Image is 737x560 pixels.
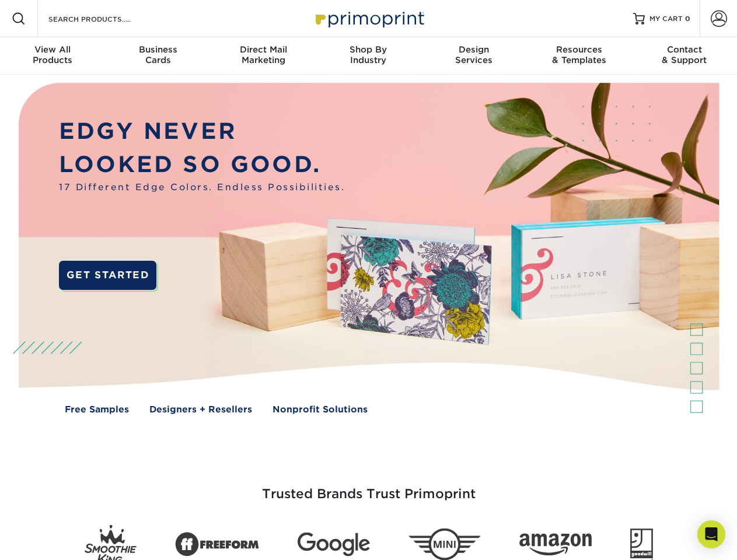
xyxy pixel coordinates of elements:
div: & Support [632,44,737,65]
input: SEARCH PRODUCTS..... [47,12,161,26]
img: Goodwill [630,528,653,560]
span: Business [105,44,210,55]
img: Primoprint [310,6,427,31]
span: 0 [685,15,690,23]
div: Marketing [211,44,316,65]
a: Free Samples [65,403,129,416]
span: Shop By [316,44,421,55]
a: GET STARTED [59,261,156,290]
a: Direct MailMarketing [211,37,316,75]
span: Design [421,44,526,55]
a: Shop ByIndustry [316,37,421,75]
a: Designers + Resellers [149,403,252,416]
span: MY CART [649,14,683,24]
span: Resources [526,44,631,55]
a: BusinessCards [105,37,210,75]
div: Industry [316,44,421,65]
p: EDGY NEVER [59,115,345,148]
div: Cards [105,44,210,65]
span: Contact [632,44,737,55]
img: Google [298,533,370,556]
h3: Trusted Brands Trust Primoprint [27,459,710,516]
p: LOOKED SO GOOD. [59,148,345,181]
img: Amazon [519,534,592,556]
div: Services [421,44,526,65]
a: Nonprofit Solutions [273,403,368,416]
a: Contact& Support [632,37,737,75]
span: Direct Mail [211,44,316,55]
a: Resources& Templates [526,37,631,75]
a: DesignServices [421,37,526,75]
div: & Templates [526,44,631,65]
div: Open Intercom Messenger [697,520,725,548]
span: 17 Different Edge Colors. Endless Possibilities. [59,181,345,194]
